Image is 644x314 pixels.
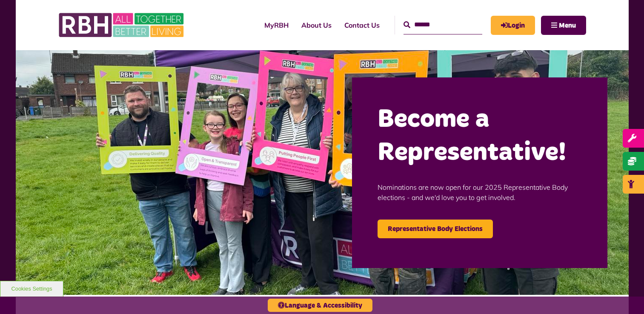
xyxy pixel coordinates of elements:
[559,22,576,29] span: Menu
[541,16,586,35] button: Navigation
[16,50,629,295] img: Image (22)
[378,220,493,238] a: Representative Body Elections
[378,103,582,169] h2: Become a Representative!
[268,299,372,312] button: Language & Accessibility
[258,14,295,37] a: MyRBH
[338,14,386,37] a: Contact Us
[378,169,582,215] p: Nominations are now open for our 2025 Representative Body elections - and we'd love you to get in...
[491,16,535,35] a: MyRBH
[58,9,186,42] img: RBH
[295,14,338,37] a: About Us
